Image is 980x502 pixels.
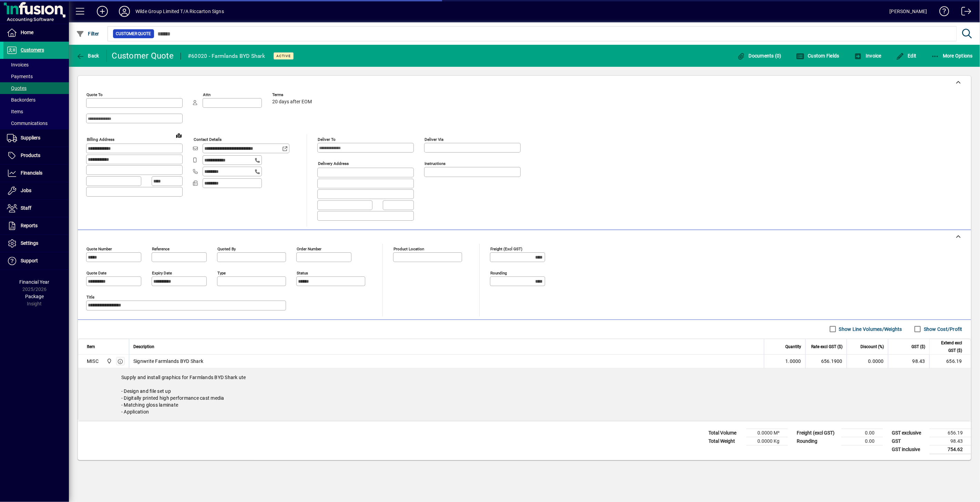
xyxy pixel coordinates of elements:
td: 0.00 [841,429,883,437]
mat-label: Rounding [490,270,507,275]
a: Staff [3,200,69,217]
td: Total Weight [705,437,746,445]
td: 0.0000 Kg [746,437,788,445]
span: Signwrite Farmlands BYD Shark [133,358,203,365]
div: Supply and install graphics for Farmlands BYD Shark ute - Design and file set up - Digitally prin... [78,368,971,421]
span: Payments [7,74,33,79]
td: Total Volume [705,429,746,437]
span: Documents (0) [737,53,782,59]
span: More Options [931,53,973,59]
a: Financials [3,165,69,182]
mat-label: Quote To [86,92,103,97]
button: Add [91,5,113,18]
button: Back [74,50,101,62]
td: 656.19 [930,429,971,437]
span: 20 days after EOM [272,99,312,105]
span: Support [21,258,38,263]
td: 754.62 [930,445,971,454]
div: MISC [87,358,99,365]
td: 0.0000 M³ [746,429,788,437]
td: GST exclusive [888,429,930,437]
mat-label: Deliver via [425,137,443,142]
a: Settings [3,235,69,252]
a: Backorders [3,94,69,106]
button: Invoice [852,50,883,62]
button: Edit [894,50,918,62]
a: Communications [3,117,69,129]
span: Terms [272,93,314,97]
span: Custom Fields [796,53,839,59]
td: 98.43 [888,355,929,368]
span: Quantity [785,343,801,351]
span: Description [133,343,154,351]
div: 656.1900 [810,358,843,365]
span: Customers [21,47,44,53]
span: Financials [21,170,42,176]
span: Staff [21,205,31,211]
mat-label: Deliver To [318,137,336,142]
span: Active [276,54,291,58]
label: Show Cost/Profit [922,326,962,333]
mat-label: Freight (excl GST) [490,246,522,251]
td: 0.0000 [847,355,888,368]
button: Profile [113,5,135,18]
a: Payments [3,71,69,82]
label: Show Line Volumes/Weights [838,326,902,333]
a: Invoices [3,59,69,71]
span: Quotes [7,85,27,91]
span: Back [76,53,99,59]
mat-label: Instructions [425,161,446,166]
span: Item [87,343,95,351]
a: Reports [3,217,69,234]
mat-label: Type [217,270,226,275]
span: Home [21,30,33,35]
a: Items [3,106,69,117]
span: Package [25,294,44,299]
mat-label: Reference [152,246,170,251]
a: Quotes [3,82,69,94]
mat-label: Expiry date [152,270,172,275]
div: #60020 - Farmlands BYD Shark [188,51,265,62]
div: Wilde Group Limited T/A Riccarton Signs [135,6,224,17]
span: Rate excl GST ($) [811,343,843,351]
app-page-header-button: Back [69,50,107,62]
mat-label: Title [86,294,94,299]
div: [PERSON_NAME] [890,6,927,17]
a: View on map [173,130,184,141]
button: More Options [929,50,975,62]
mat-label: Order number [297,246,321,251]
td: GST inclusive [888,445,930,454]
span: Reports [21,223,38,228]
mat-label: Product location [394,246,424,251]
span: Discount (%) [860,343,884,351]
span: Financial Year [20,279,50,285]
button: Filter [74,28,101,40]
mat-label: Quote number [86,246,112,251]
mat-label: Quote date [86,270,106,275]
td: Freight (excl GST) [793,429,841,437]
td: 98.43 [930,437,971,445]
td: 0.00 [841,437,883,445]
span: Settings [21,240,38,246]
span: Edit [896,53,917,59]
span: Extend excl GST ($) [934,339,962,354]
a: Support [3,252,69,270]
span: Filter [76,31,99,36]
span: Communications [7,121,48,126]
div: Customer Quote [112,50,174,61]
span: 1.0000 [786,358,802,365]
td: GST [888,437,930,445]
a: Home [3,24,69,41]
span: GST ($) [911,343,925,351]
span: Invoices [7,62,29,67]
mat-label: Status [297,270,308,275]
span: Invoice [854,53,881,59]
button: Custom Fields [794,50,841,62]
span: Items [7,109,23,114]
td: Rounding [793,437,841,445]
a: Products [3,147,69,164]
span: Main Location [105,357,113,365]
a: Suppliers [3,129,69,147]
span: Products [21,153,40,158]
mat-label: Quoted by [217,246,236,251]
